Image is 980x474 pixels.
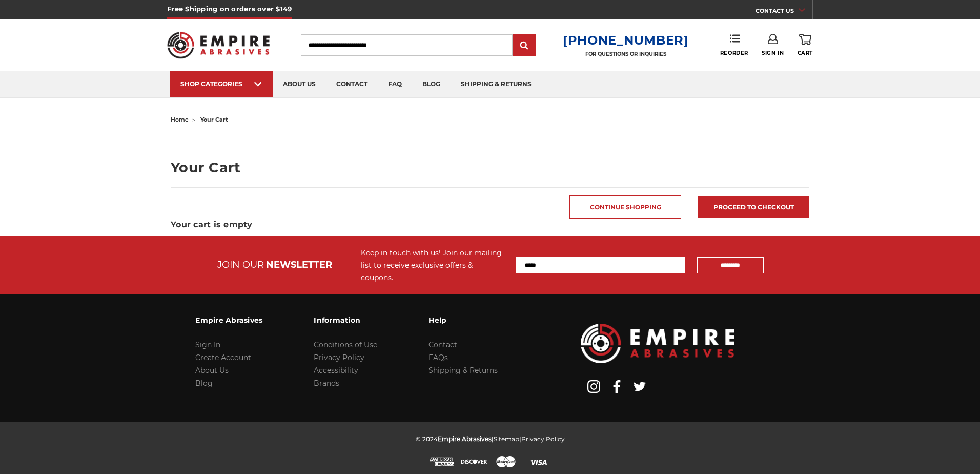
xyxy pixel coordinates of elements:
[563,51,689,57] p: FOR QUESTIONS OR INQUIRIES
[171,116,189,123] a: home
[200,116,228,123] span: your cart
[581,324,734,363] img: Empire Abrasives Logo Image
[167,25,270,65] img: Empire Abrasives
[361,247,506,284] div: Keep in touch with us! Join our mailing list to receive exclusive offers & coupons.
[798,34,813,56] a: Cart
[314,340,377,349] a: Conditions of Use
[195,366,229,375] a: About Us
[314,353,364,362] a: Privacy Policy
[756,5,812,19] a: CONTACT US
[266,259,332,270] span: NEWSLETTER
[428,366,498,375] a: Shipping & Returns
[494,435,519,443] a: Sitemap
[171,161,809,174] h1: Your Cart
[314,379,339,388] a: Brands
[217,259,264,270] span: JOIN OUR
[428,353,448,362] a: FAQs
[195,309,262,331] h3: Empire Abrasives
[798,50,813,56] span: Cart
[180,80,262,88] div: SHOP CATEGORIES
[195,340,220,349] a: Sign In
[569,195,681,219] a: Continue Shopping
[563,33,689,48] a: [PHONE_NUMBER]
[451,71,542,97] a: shipping & returns
[326,71,378,97] a: contact
[720,34,748,56] a: Reorder
[195,353,251,362] a: Create Account
[428,340,457,349] a: Contact
[438,435,492,443] span: Empire Abrasives
[171,219,809,231] h3: Your cart is empty
[514,35,535,56] input: Submit
[698,196,809,218] a: Proceed to checkout
[428,309,498,331] h3: Help
[720,50,748,56] span: Reorder
[195,379,213,388] a: Blog
[378,71,412,97] a: faq
[521,435,565,443] a: Privacy Policy
[762,50,784,56] span: Sign In
[314,309,377,331] h3: Information
[416,432,565,445] p: © 2024 | |
[412,71,451,97] a: blog
[273,71,326,97] a: about us
[314,366,358,375] a: Accessibility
